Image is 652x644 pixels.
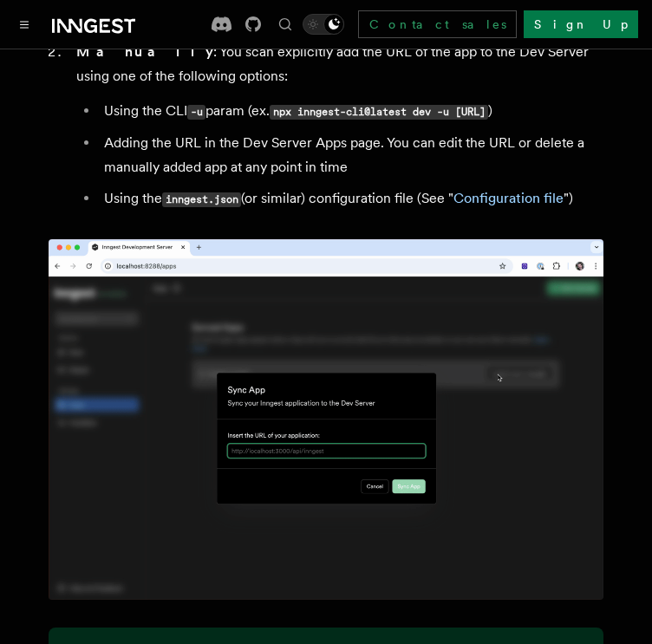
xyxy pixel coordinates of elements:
button: Find something... [275,14,296,35]
img: Dev Server demo manually syncing an app [49,239,603,600]
li: Adding the URL in the Dev Server Apps page. You can edit the URL or delete a manually added app a... [99,131,603,179]
a: Configuration file [453,190,564,206]
code: inngest.json [162,192,241,207]
button: Toggle dark mode [303,14,344,35]
li: : You scan explicitly add the URL of the app to the Dev Server using one of the following options: [71,40,603,211]
li: Using the CLI param (ex. ) [99,99,603,124]
a: Sign Up [524,10,638,38]
button: Toggle navigation [14,14,35,35]
code: npx inngest-cli@latest dev -u [URL] [270,105,488,120]
li: Using the (or similar) configuration file (See " ") [99,186,603,211]
a: Contact sales [358,10,517,38]
strong: Manually [76,43,213,60]
code: -u [187,105,205,120]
